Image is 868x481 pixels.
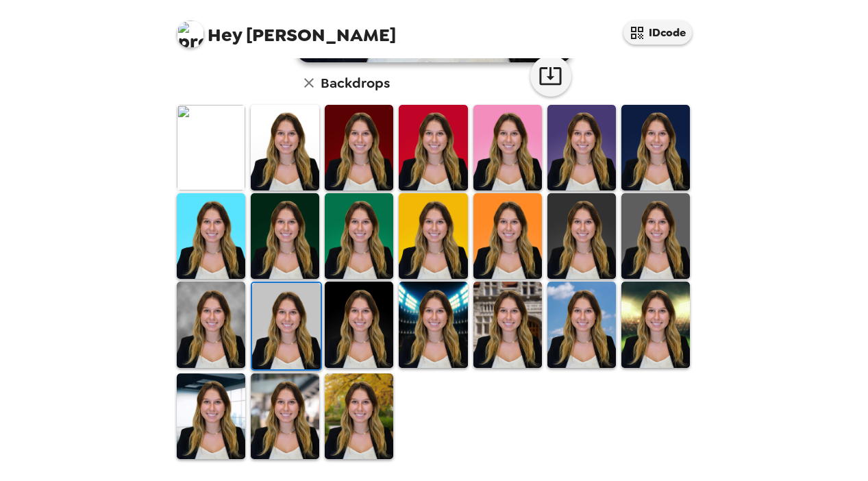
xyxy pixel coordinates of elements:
[177,21,204,48] img: profile pic
[321,72,390,94] h6: Backdrops
[177,105,245,190] img: Original
[623,21,692,45] button: IDcode
[177,14,396,45] span: [PERSON_NAME]
[208,23,242,47] span: Hey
